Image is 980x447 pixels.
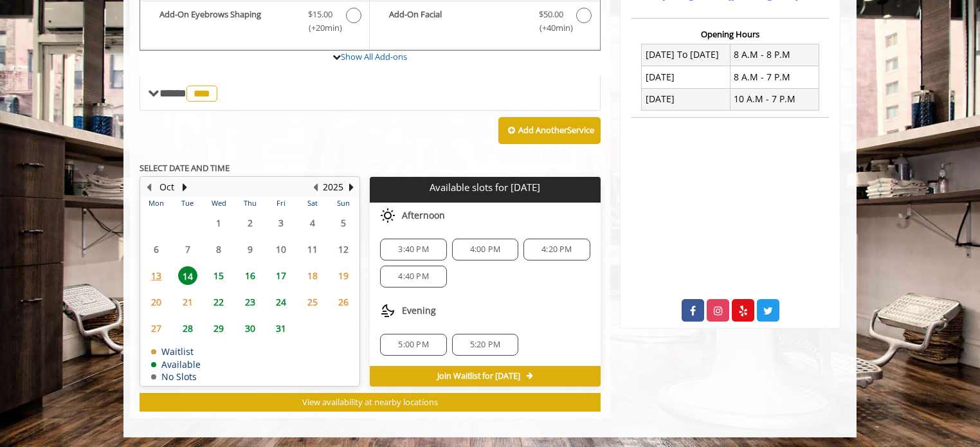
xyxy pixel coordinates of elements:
[266,197,296,210] th: Fri
[234,315,265,342] td: Select day30
[240,266,260,285] span: 16
[140,162,230,174] b: SELECT DATE AND TIME
[266,262,296,289] td: Select day17
[437,371,520,381] span: Join Waitlist for [DATE]
[203,289,234,315] td: Select day22
[203,262,234,289] td: Select day15
[642,88,730,110] td: [DATE]
[452,334,518,356] div: 5:20 PM
[141,197,172,210] th: Mon
[141,315,172,342] td: Select day27
[147,266,166,285] span: 13
[398,340,428,350] span: 5:00 PM
[389,8,525,35] b: Add-On Facial
[203,315,234,342] td: Select day29
[470,244,500,255] span: 4:00 PM
[159,8,295,35] b: Add-On Eyebrows Shaping
[151,372,201,381] td: No Slots
[141,289,172,315] td: Select day20
[518,124,594,136] b: Add Another Service
[334,266,353,285] span: 19
[730,88,819,110] td: 10 A.M - 7 P.M
[310,180,320,194] button: Previous Year
[271,319,291,338] span: 31
[346,180,356,194] button: Next Year
[234,289,265,315] td: Select day23
[147,319,166,338] span: 27
[398,271,428,282] span: 4:40 PM
[303,293,322,311] span: 25
[470,340,500,350] span: 5:20 PM
[178,293,197,311] span: 21
[341,51,407,62] a: Show All Add-ons
[209,319,228,338] span: 29
[380,208,395,223] img: afternoon slots
[328,197,359,210] th: Sun
[179,180,190,194] button: Next Month
[730,44,819,66] td: 8 A.M - 8 P.M
[178,319,197,338] span: 28
[143,180,154,194] button: Previous Month
[271,266,291,285] span: 17
[271,293,291,311] span: 24
[302,396,438,408] span: View availability at nearby locations
[147,293,166,311] span: 20
[523,239,590,260] div: 4:20 PM
[234,262,265,289] td: Select day16
[172,315,203,342] td: Select day28
[375,182,595,193] p: Available slots for [DATE]
[147,8,363,38] label: Add-On Eyebrows Shaping
[141,262,172,289] td: Select day13
[296,197,327,210] th: Sat
[402,210,445,221] span: Afternoon
[151,347,201,356] td: Waitlist
[334,293,353,311] span: 26
[140,393,601,412] button: View availability at nearby locations
[398,244,428,255] span: 3:40 PM
[172,289,203,315] td: Select day21
[234,197,265,210] th: Thu
[380,334,446,356] div: 5:00 PM
[203,197,234,210] th: Wed
[323,180,343,194] button: 2025
[328,289,359,315] td: Select day26
[172,262,203,289] td: Select day14
[178,266,197,285] span: 14
[303,266,322,285] span: 18
[296,262,327,289] td: Select day18
[498,117,601,144] button: Add AnotherService
[532,21,570,35] span: (+40min )
[376,8,593,38] label: Add-On Facial
[159,180,174,194] button: Oct
[631,30,829,39] h3: Opening Hours
[266,289,296,315] td: Select day24
[452,239,518,260] div: 4:00 PM
[308,8,332,21] span: $15.00
[642,44,730,66] td: [DATE] To [DATE]
[730,66,819,88] td: 8 A.M - 7 P.M
[209,293,228,311] span: 22
[266,315,296,342] td: Select day31
[209,266,228,285] span: 15
[541,244,572,255] span: 4:20 PM
[380,266,446,287] div: 4:40 PM
[240,293,260,311] span: 23
[539,8,563,21] span: $50.00
[172,197,203,210] th: Tue
[402,306,436,316] span: Evening
[380,303,395,318] img: evening slots
[642,66,730,88] td: [DATE]
[302,21,340,35] span: (+20min )
[296,289,327,315] td: Select day25
[328,262,359,289] td: Select day19
[380,239,446,260] div: 3:40 PM
[240,319,260,338] span: 30
[151,360,201,369] td: Available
